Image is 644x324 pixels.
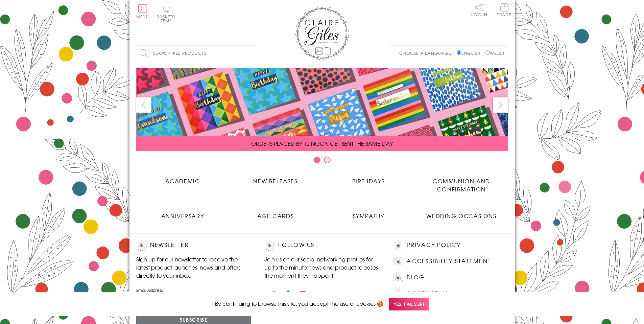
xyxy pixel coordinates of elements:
label: Welsh [485,50,505,56]
span: ORDERS PLACED BY 12 NOON GET SENT THE SAME DAY [251,139,393,147]
div: Carousel Pagination [136,156,508,167]
span: 0 items [160,14,175,24]
a: Accessibility Statement [407,257,491,266]
span: Sympathy [353,212,384,220]
span: Trade [497,3,511,17]
input: Search all products [136,46,255,61]
a: Academic [136,172,229,185]
span: Menu [136,14,149,20]
span: Academic [165,177,200,185]
h2: Newsletter [136,240,251,251]
span: Yes, I accept [389,298,429,311]
a: Communion and Confirmation [415,172,508,193]
label: English [457,50,484,56]
input: Welsh [485,50,490,55]
img: Claire Giles Greetings Cards [295,7,349,60]
a: New Releases [229,172,322,185]
span: Birthdays [352,177,385,185]
span: Age Cards [257,212,294,220]
p: Sign up for our newsletter to receive the latest product launches, news and offers directly to yo... [136,255,251,279]
input: Search [248,46,255,61]
a: Log In [471,3,487,17]
button: Carousel Page 1 (Current Slide) [314,157,320,163]
button: prev [136,97,151,113]
span: Communion and Confirmation [433,177,490,193]
a: Wedding Occasions [415,207,508,220]
button: Carousel Page 2 [324,157,331,163]
span: New Releases [253,177,297,185]
a: Privacy Policy [407,240,460,250]
a: Sympathy [322,207,415,220]
a: Birthdays [322,172,415,185]
button: Menu [136,4,149,19]
button: next [493,97,508,113]
input: English [457,50,461,55]
p: Join us on our social networking profiles for up to the minute news and product releases the mome... [264,255,379,279]
a: Contact Us [407,289,448,298]
span: Anniversary [161,212,204,220]
button: Basket0 items [157,5,175,23]
a: Trade [497,3,511,18]
a: Blog [407,273,425,282]
a: Anniversary [136,207,229,220]
p: Choose a language: [399,50,456,56]
h2: Follow Us [264,240,379,251]
span: Wedding Occasions [426,212,496,220]
a: Age Cards [229,207,322,220]
label: Email Address [136,287,251,293]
